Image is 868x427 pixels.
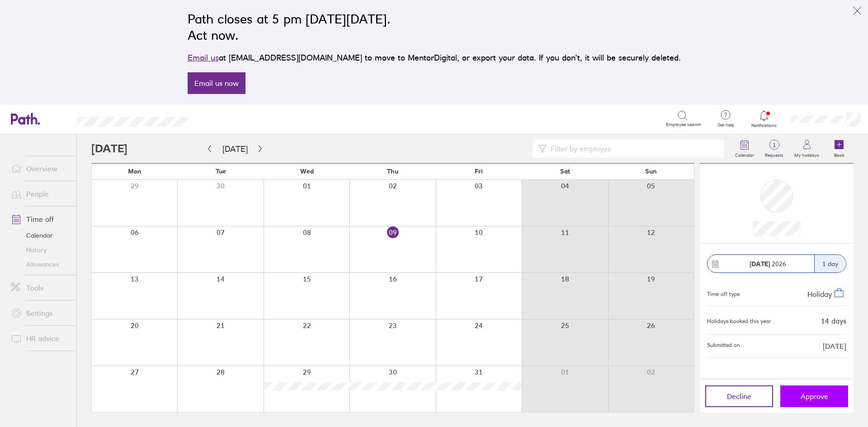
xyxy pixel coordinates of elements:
a: Allowances [4,257,76,272]
button: [DATE] [215,141,255,156]
span: Notifications [750,123,779,128]
a: Calendar [4,228,76,243]
span: Holiday [807,290,832,299]
div: Search [212,114,236,122]
label: Book [829,150,850,158]
a: History [4,243,76,257]
span: Mon [128,168,142,175]
button: Decline [705,385,773,407]
a: Email us [188,53,219,62]
a: Settings [4,304,76,322]
a: 1Requests [759,134,789,163]
a: Time off [4,210,76,228]
input: Filter by employee [547,140,719,157]
strong: [DATE] [750,260,770,268]
a: My holidays [789,134,825,163]
button: Approve [780,385,848,407]
span: Tue [216,168,226,175]
a: Notifications [750,109,779,128]
span: Employee search [666,122,701,127]
span: Wed [300,168,314,175]
a: Calendar [730,134,759,163]
span: 1 [759,141,789,149]
label: My holidays [789,150,825,158]
span: Decline [727,392,751,400]
a: Tools [4,279,76,297]
span: Sat [560,168,570,175]
span: Approve [801,392,828,400]
label: Calendar [730,150,759,158]
span: [DATE] [823,342,846,350]
div: Time off type [707,287,740,298]
span: Get help [711,122,741,128]
div: Holidays booked this year [707,318,771,324]
div: 1 day [814,255,846,272]
span: Submitted on [707,342,740,350]
span: 2026 [750,260,786,267]
p: at [EMAIL_ADDRESS][DOMAIN_NAME] to move to MentorDigital, or export your data. If you don’t, it w... [188,52,681,64]
a: Email us now [188,72,245,94]
a: Overview [4,160,76,178]
a: Book [825,134,854,163]
a: HR advice [4,329,76,347]
h2: Path closes at 5 pm [DATE][DATE]. Act now. [188,11,681,43]
label: Requests [759,150,789,158]
span: Thu [387,168,398,175]
span: Fri [475,168,483,175]
div: 14 days [821,317,846,325]
span: Sun [645,168,657,175]
a: People [4,185,76,203]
